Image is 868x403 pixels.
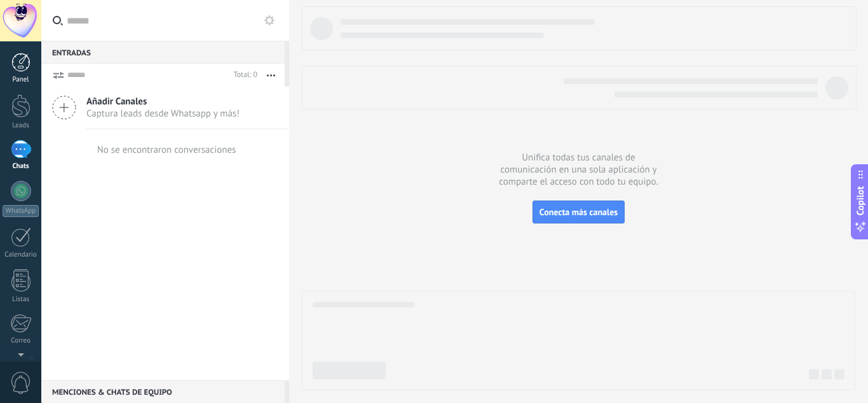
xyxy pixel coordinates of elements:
div: No se encontraron conversaciones [97,144,236,156]
div: WhatsApp [3,205,39,217]
div: Calendario [3,251,39,259]
span: Captura leads desde Whatsapp y más! [86,108,240,120]
button: Más [257,64,285,87]
span: Añadir Canales [86,95,240,108]
div: Listas [3,295,39,304]
div: Total: 0 [229,69,257,81]
div: Panel [3,76,39,84]
button: Conecta más canales [532,201,625,223]
div: Entradas [41,41,285,64]
span: Copilot [854,186,867,215]
div: Menciones & Chats de equipo [41,380,285,403]
div: Chats [3,162,39,171]
div: Leads [3,122,39,130]
div: Correo [3,337,39,345]
span: Conecta más canales [539,206,618,218]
